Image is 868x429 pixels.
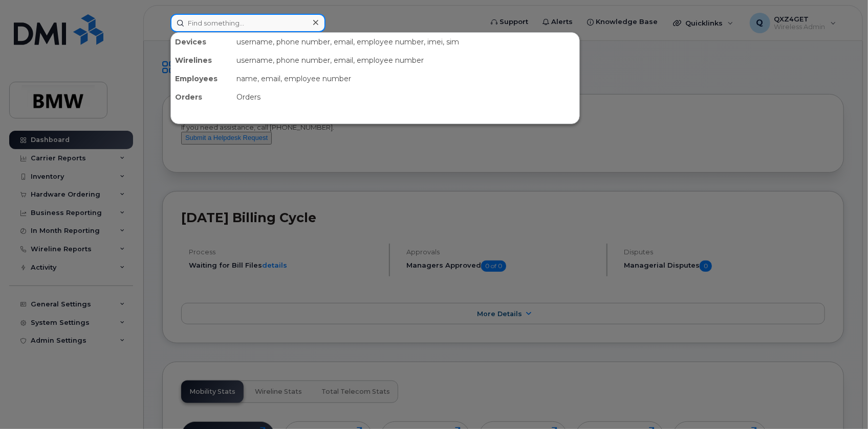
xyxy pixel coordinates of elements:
[171,69,232,88] div: Employees
[232,51,579,69] div: username, phone number, email, employee number
[171,88,232,106] div: Orders
[823,385,860,421] iframe: Messenger Launcher
[232,69,579,88] div: name, email, employee number
[232,33,579,51] div: username, phone number, email, employee number, imei, sim
[171,51,232,69] div: Wirelines
[171,33,232,51] div: Devices
[232,88,579,106] div: Orders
